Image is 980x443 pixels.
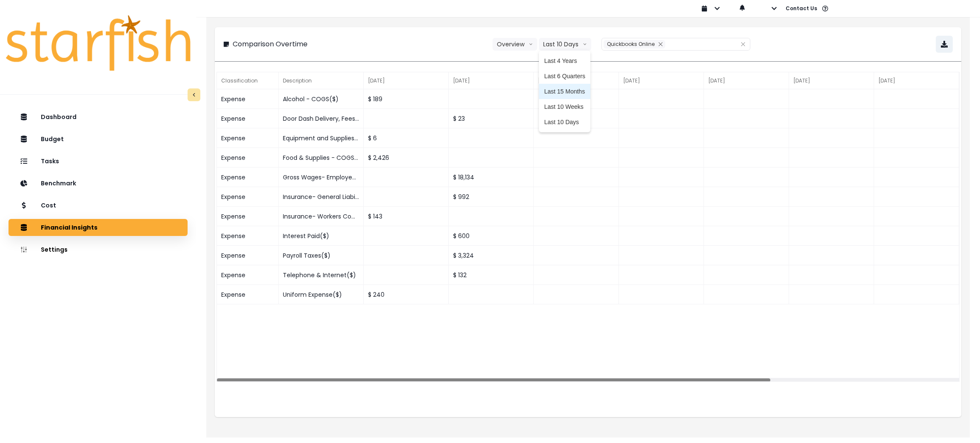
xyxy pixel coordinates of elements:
div: Equipment and Supplies($) [279,128,364,148]
button: Budget [9,131,188,148]
div: Expense [217,128,279,148]
div: Expense [217,207,279,226]
button: Financial Insights [9,219,188,236]
span: Last 4 Years [544,57,585,65]
svg: close [658,42,663,47]
svg: close [741,42,746,47]
div: [DATE] [364,72,449,89]
p: Benchmark [41,180,76,187]
div: $ 18,134 [449,168,534,187]
div: Alcohol - COGS($) [279,89,364,109]
div: Expense [217,187,279,207]
button: Tasks [9,153,188,170]
button: Remove [656,40,665,48]
div: $ 992 [449,187,534,207]
span: Quickbooks Online [607,40,655,48]
div: $ 3,324 [449,246,534,265]
button: Last 10 Daysarrow down line [539,38,591,51]
div: Expense [217,89,279,109]
div: Expense [217,168,279,187]
p: Dashboard [41,114,77,121]
div: Expense [217,265,279,285]
span: Last 10 Weeks [544,102,585,111]
div: Gross Wages- Employees($) [279,168,364,187]
button: Overviewarrow down line [493,38,537,51]
div: Telephone & Internet($) [279,265,364,285]
div: [DATE] [449,72,534,89]
p: Tasks [41,158,59,165]
svg: arrow down line [583,40,587,48]
div: $ 600 [449,226,534,246]
div: Classification [217,72,279,89]
p: Budget [41,136,64,143]
span: Last 6 Quarters [544,72,585,80]
div: Uniform Expense($) [279,285,364,304]
div: Food & Supplies - COGS($) [279,148,364,168]
div: Door Dash Delivery, Fees and Tips($) [279,109,364,128]
ul: Last 10 Daysarrow down line [539,51,590,132]
div: $ 240 [364,285,449,304]
div: Description [279,72,364,89]
button: Settings [9,241,188,258]
div: $ 2,426 [364,148,449,168]
div: Expense [217,285,279,304]
button: Benchmark [9,175,188,192]
div: Expense [217,148,279,168]
div: Interest Paid($) [279,226,364,246]
div: Expense [217,226,279,246]
p: Comparison Overtime [233,39,308,49]
div: $ 23 [449,109,534,128]
div: [DATE] [704,72,789,89]
div: Insurance- Workers Comp($) [279,207,364,226]
p: Cost [41,202,56,209]
div: Payroll Taxes($) [279,246,364,265]
div: [DATE] [874,72,959,89]
div: [DATE] [534,72,619,89]
div: Insurance- General Liability($) [279,187,364,207]
div: [DATE] [789,72,874,89]
div: $ 6 [364,128,449,148]
div: $ 132 [449,265,534,285]
button: Dashboard [9,108,188,125]
div: Expense [217,109,279,128]
button: Clear [741,40,746,48]
div: $ 189 [364,89,449,109]
span: Last 10 Days [544,118,585,126]
button: Cost [9,197,188,214]
span: Last 15 Months [544,87,585,96]
div: $ 143 [364,207,449,226]
div: Quickbooks Online [604,40,665,48]
svg: arrow down line [529,40,533,48]
div: Expense [217,246,279,265]
div: [DATE] [619,72,704,89]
